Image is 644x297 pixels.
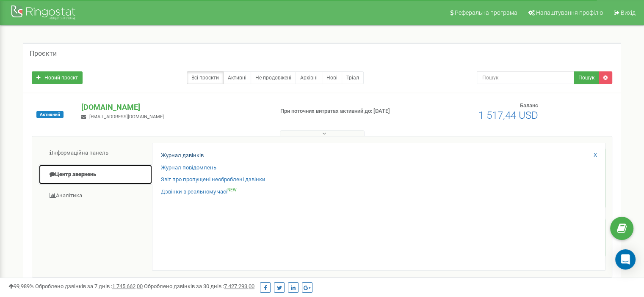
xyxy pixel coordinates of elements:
[8,283,34,289] span: 99,989%
[520,102,538,109] span: Баланс
[39,185,152,206] a: Аналiтика
[536,9,603,16] span: Налаштування профілю
[161,164,216,172] a: Журнал повідомлень
[296,71,322,84] a: Архівні
[89,114,164,120] span: [EMAIL_ADDRESS][DOMAIN_NAME]
[280,107,416,115] p: При поточних витратах активний до: [DATE]
[615,249,636,270] div: Open Intercom Messenger
[81,102,266,113] p: [DOMAIN_NAME]
[36,111,64,118] span: Активний
[224,283,254,289] u: 7 427 293,00
[251,71,296,84] a: Не продовжені
[161,188,237,196] a: Дзвінки в реальному часіNEW
[477,71,574,84] input: Пошук
[187,71,224,84] a: Всі проєкти
[478,109,538,121] span: 1 517,44 USD
[161,152,204,160] a: Журнал дзвінків
[35,283,143,289] span: Оброблено дзвінків за 7 днів :
[322,71,342,84] a: Нові
[161,176,265,184] a: Звіт про пропущені необроблені дзвінки
[112,283,143,289] u: 1 745 662,00
[39,164,152,185] a: Центр звернень
[342,71,364,84] a: Тріал
[32,71,83,84] a: Новий проєкт
[39,143,152,163] a: Інформаційна панель
[594,151,597,159] a: X
[227,188,237,192] sup: NEW
[223,71,251,84] a: Активні
[621,9,636,16] span: Вихід
[144,283,254,289] span: Оброблено дзвінків за 30 днів :
[455,9,517,16] span: Реферальна програма
[30,50,57,57] h5: Проєкти
[574,71,599,84] button: Пошук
